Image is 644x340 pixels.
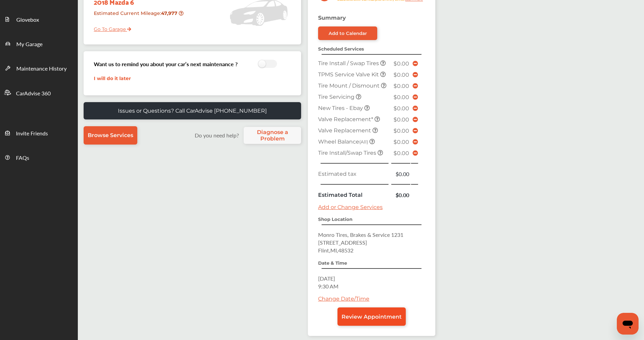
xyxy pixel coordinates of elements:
span: Maintenance History [16,64,67,73]
strong: Shop Location [318,216,352,222]
span: $0.00 [394,83,409,89]
a: Add to Calendar [318,26,377,40]
span: Wheel Balance [318,138,369,145]
td: $0.00 [391,168,411,180]
span: Review Appointment [342,314,402,320]
span: $0.00 [394,116,409,123]
a: Issues or Questions? Call CarAdvise [PHONE_NUMBER] [84,102,301,119]
span: $0.00 [394,72,409,78]
span: New Tires - Ebay [318,105,364,111]
span: Diagnose a Problem [247,129,298,142]
span: Tire Install / Swap Tires [318,60,380,67]
div: Add to Calendar [329,31,367,36]
span: $0.00 [394,94,409,100]
a: Go To Garage [89,21,131,34]
span: Tire Servicing [318,94,356,100]
span: Browse Services [88,132,133,138]
td: Estimated tax [316,168,391,180]
span: Tire Mount / Dismount [318,82,381,89]
span: Flint , MI , 48532 [318,246,353,254]
a: Add or Change Services [318,204,383,210]
a: Review Appointment [337,307,406,326]
a: Diagnose a Problem [244,127,301,144]
span: $0.00 [394,128,409,134]
a: Maintenance History [0,56,77,80]
strong: 47,977 [161,10,179,16]
span: Valve Replacement [318,127,372,134]
strong: Scheduled Services [318,46,364,52]
a: I will do it later [94,75,131,81]
td: Estimated Total [316,189,391,201]
a: Change Date/Time [318,296,369,302]
span: CarAdvise 360 [16,89,51,98]
a: My Garage [0,31,77,56]
span: [STREET_ADDRESS] [318,239,367,246]
span: 9:30 AM [318,282,338,290]
a: Glovebox [0,7,77,31]
span: $0.00 [394,150,409,156]
small: (All) [359,139,368,145]
iframe: Button to launch messaging window [617,313,639,335]
div: Estimated Current Mileage : [89,7,188,25]
h3: Want us to remind you about your car’s next maintenance ? [94,60,238,68]
span: My Garage [16,40,42,49]
span: Invite Friends [16,129,48,138]
span: TPMS Service Valve Kit [318,71,380,78]
span: $0.00 [394,105,409,112]
label: Do you need help? [191,131,242,139]
span: $0.00 [394,139,409,145]
strong: Summary [318,15,346,21]
td: $0.00 [391,189,411,201]
span: Tire Install/Swap Tires [318,150,378,156]
p: Issues or Questions? Call CarAdvise [PHONE_NUMBER] [118,108,267,114]
span: Monro Tires, Brakes & Service 1231 [318,231,403,239]
span: Glovebox [16,16,39,24]
span: Valve Replacement* [318,116,375,122]
span: $0.00 [394,60,409,67]
span: [DATE] [318,275,335,282]
span: FAQs [16,154,29,163]
strong: Date & Time [318,260,347,266]
a: Browse Services [84,126,137,145]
